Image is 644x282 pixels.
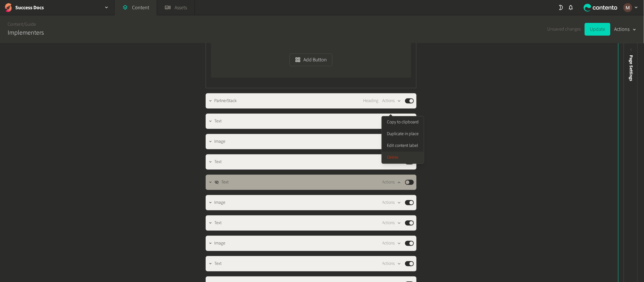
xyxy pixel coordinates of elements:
span: / [23,21,25,28]
button: Actions [382,97,401,105]
button: Actions [614,23,636,36]
h2: Implementers [8,28,44,38]
span: Image [215,240,226,247]
a: Content [8,21,23,28]
button: Actions [382,178,401,186]
span: Unsaved changes [547,26,581,33]
button: Update [585,23,610,36]
button: Actions [382,219,401,227]
button: Add Button [289,53,332,66]
span: Text [222,179,229,186]
button: Actions [382,260,401,267]
img: Success Docs [4,3,13,12]
button: Delete [382,152,424,163]
button: Copy to clipboard [382,116,424,128]
span: Heading [363,98,379,104]
button: Actions [382,239,401,247]
span: Text [215,118,222,125]
button: Actions [382,199,401,206]
button: Edit content label [382,140,424,152]
button: Duplicate in place [382,128,424,140]
span: Image [215,138,226,145]
span: Text [215,220,222,226]
img: Marinel G [623,3,632,12]
span: PartnerStack [215,98,237,104]
div: Preview [622,55,629,71]
span: Text [215,260,222,267]
span: Image [215,199,226,206]
h2: Success Docs [15,4,44,11]
span: Text [215,159,222,165]
span: Page Settings [628,55,634,81]
a: Guide [25,21,36,28]
div: Actions [382,116,424,164]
